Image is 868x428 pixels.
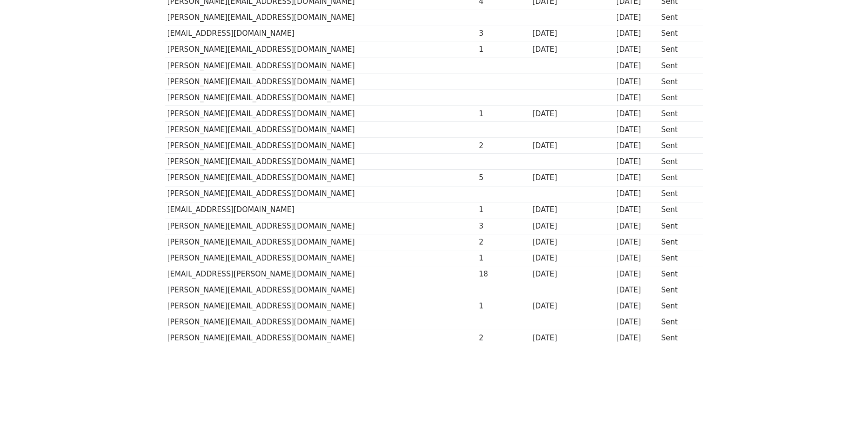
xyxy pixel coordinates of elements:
[659,138,698,154] td: Sent
[165,266,477,282] td: [EMAIL_ADDRESS][PERSON_NAME][DOMAIN_NAME]
[616,333,657,344] div: [DATE]
[532,172,611,183] div: [DATE]
[616,156,657,168] div: [DATE]
[616,301,657,312] div: [DATE]
[616,28,657,39] div: [DATE]
[616,221,657,232] div: [DATE]
[165,10,477,26] td: [PERSON_NAME][EMAIL_ADDRESS][DOMAIN_NAME]
[479,28,528,39] div: 3
[659,42,698,58] td: Sent
[659,170,698,186] td: Sent
[659,314,698,330] td: Sent
[616,285,657,296] div: [DATE]
[659,122,698,138] td: Sent
[165,170,477,186] td: [PERSON_NAME][EMAIL_ADDRESS][DOMAIN_NAME]
[165,234,477,250] td: [PERSON_NAME][EMAIL_ADDRESS][DOMAIN_NAME]
[165,330,477,346] td: [PERSON_NAME][EMAIL_ADDRESS][DOMAIN_NAME]
[616,61,657,72] div: [DATE]
[532,28,611,39] div: [DATE]
[165,74,477,90] td: [PERSON_NAME][EMAIL_ADDRESS][DOMAIN_NAME]
[479,253,528,264] div: 1
[616,140,657,152] div: [DATE]
[616,188,657,199] div: [DATE]
[165,218,477,234] td: [PERSON_NAME][EMAIL_ADDRESS][DOMAIN_NAME]
[616,108,657,120] div: [DATE]
[659,250,698,266] td: Sent
[165,282,477,298] td: [PERSON_NAME][EMAIL_ADDRESS][DOMAIN_NAME]
[616,76,657,88] div: [DATE]
[616,12,657,23] div: [DATE]
[479,221,528,232] div: 3
[659,218,698,234] td: Sent
[616,204,657,215] div: [DATE]
[165,202,477,218] td: [EMAIL_ADDRESS][DOMAIN_NAME]
[659,186,698,202] td: Sent
[165,90,477,106] td: [PERSON_NAME][EMAIL_ADDRESS][DOMAIN_NAME]
[659,10,698,26] td: Sent
[479,237,528,248] div: 2
[659,282,698,298] td: Sent
[616,124,657,136] div: [DATE]
[479,140,528,152] div: 2
[616,317,657,328] div: [DATE]
[532,204,611,215] div: [DATE]
[479,108,528,120] div: 1
[820,382,868,428] iframe: Chat Widget
[165,26,477,42] td: [EMAIL_ADDRESS][DOMAIN_NAME]
[659,202,698,218] td: Sent
[532,333,611,344] div: [DATE]
[479,333,528,344] div: 2
[532,221,611,232] div: [DATE]
[532,269,611,280] div: [DATE]
[616,172,657,183] div: [DATE]
[616,253,657,264] div: [DATE]
[616,92,657,104] div: [DATE]
[165,298,477,314] td: [PERSON_NAME][EMAIL_ADDRESS][DOMAIN_NAME]
[479,204,528,215] div: 1
[532,301,611,312] div: [DATE]
[659,330,698,346] td: Sent
[659,90,698,106] td: Sent
[532,237,611,248] div: [DATE]
[165,154,477,170] td: [PERSON_NAME][EMAIL_ADDRESS][DOMAIN_NAME]
[659,298,698,314] td: Sent
[616,269,657,280] div: [DATE]
[479,269,528,280] div: 18
[659,266,698,282] td: Sent
[479,44,528,55] div: 1
[616,237,657,248] div: [DATE]
[165,138,477,154] td: [PERSON_NAME][EMAIL_ADDRESS][DOMAIN_NAME]
[616,44,657,55] div: [DATE]
[532,140,611,152] div: [DATE]
[532,108,611,120] div: [DATE]
[659,154,698,170] td: Sent
[659,26,698,42] td: Sent
[165,186,477,202] td: [PERSON_NAME][EMAIL_ADDRESS][DOMAIN_NAME]
[165,106,477,122] td: [PERSON_NAME][EMAIL_ADDRESS][DOMAIN_NAME]
[532,44,611,55] div: [DATE]
[165,314,477,330] td: [PERSON_NAME][EMAIL_ADDRESS][DOMAIN_NAME]
[165,250,477,266] td: [PERSON_NAME][EMAIL_ADDRESS][DOMAIN_NAME]
[659,58,698,74] td: Sent
[165,42,477,58] td: [PERSON_NAME][EMAIL_ADDRESS][DOMAIN_NAME]
[659,106,698,122] td: Sent
[165,58,477,74] td: [PERSON_NAME][EMAIL_ADDRESS][DOMAIN_NAME]
[659,234,698,250] td: Sent
[659,74,698,90] td: Sent
[165,122,477,138] td: [PERSON_NAME][EMAIL_ADDRESS][DOMAIN_NAME]
[479,301,528,312] div: 1
[479,172,528,183] div: 5
[532,253,611,264] div: [DATE]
